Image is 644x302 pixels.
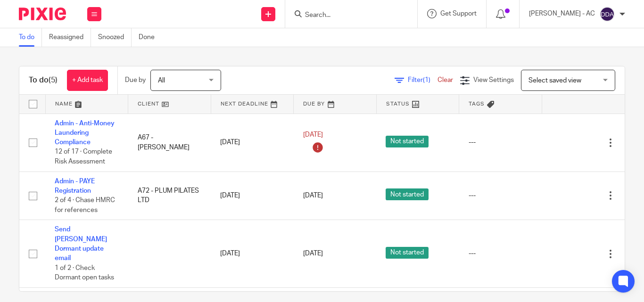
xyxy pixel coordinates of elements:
a: Reassigned [49,28,91,47]
div: --- [469,191,533,200]
span: [DATE] [303,192,323,199]
span: 1 of 2 · Check Dormant open tasks [55,265,114,281]
span: All [158,77,165,84]
span: Select saved view [528,77,581,84]
span: (1) [423,77,430,83]
a: + Add task [67,70,108,91]
span: Tags [469,101,485,106]
span: 12 of 17 · Complete Risk Assessment [55,149,112,165]
span: Not started [386,188,429,200]
td: [DATE] [211,220,294,287]
p: [PERSON_NAME] - AC [529,9,595,18]
span: Not started [386,247,429,259]
span: (5) [49,76,58,84]
a: Admin - Anti-Money Laundering Compliance [55,120,115,146]
span: View Settings [473,77,514,83]
td: [DATE] [211,171,294,220]
p: Due by [125,75,146,85]
span: [DATE] [303,131,323,138]
input: Search [304,11,389,20]
td: A72 - PLUM PILATES LTD [128,171,211,220]
h1: To do [29,75,58,85]
a: Done [139,28,162,47]
span: [DATE] [303,251,323,257]
a: Clear [438,77,453,83]
a: Send [PERSON_NAME] Dormant update email [55,226,107,261]
span: 2 of 4 · Chase HMRC for references [55,197,115,213]
img: Pixie [19,8,66,20]
a: Admin - PAYE Registration [55,178,95,194]
div: --- [469,138,533,147]
span: Filter [408,77,438,83]
a: To do [19,28,42,47]
span: Get Support [440,10,477,17]
span: Not started [386,136,429,147]
img: svg%3E [600,7,615,22]
td: A67 - [PERSON_NAME] [128,114,211,171]
td: [DATE] [211,114,294,171]
a: Snoozed [98,28,132,47]
div: --- [469,249,533,258]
